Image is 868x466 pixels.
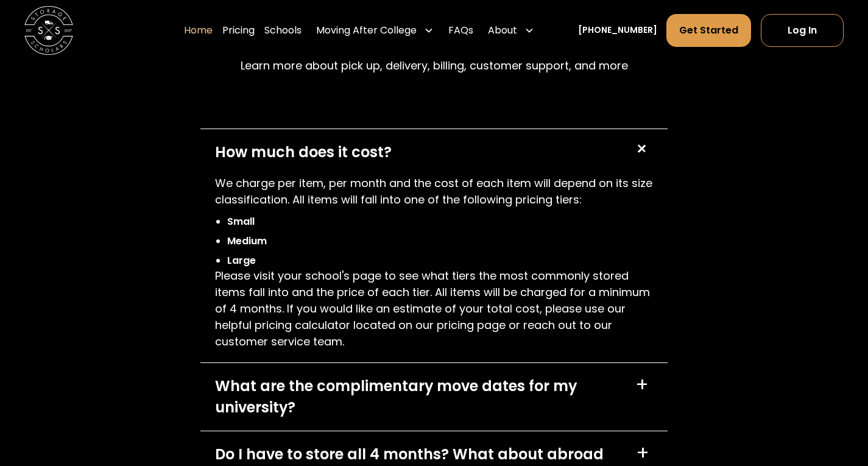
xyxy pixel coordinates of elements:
div: + [635,375,649,395]
a: FAQs [448,13,473,48]
a: [PHONE_NUMBER] [578,24,657,37]
div: About [483,13,539,48]
div: What are the complimentary move dates for my university? [215,375,621,419]
div: + [629,138,652,161]
a: home [24,6,73,55]
p: Learn more about pick up, delivery, billing, customer support, and more [241,58,628,74]
a: Get Started [666,14,751,47]
img: Storage Scholars main logo [24,6,73,55]
a: Log In [761,14,844,47]
div: About [488,23,517,38]
a: Home [184,13,213,48]
li: Large [227,253,653,268]
p: Please visit your school's page to see what tiers the most commonly stored items fall into and th... [215,268,653,350]
a: Pricing [222,13,255,48]
li: Medium [227,234,653,249]
p: We charge per item, per month and the cost of each item will depend on its size classification. A... [215,175,653,208]
div: Moving After College [316,23,417,38]
div: How much does it cost? [215,141,392,163]
a: Schools [264,13,302,48]
div: Moving After College [311,13,439,48]
li: Small [227,214,653,229]
div: + [636,443,649,463]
